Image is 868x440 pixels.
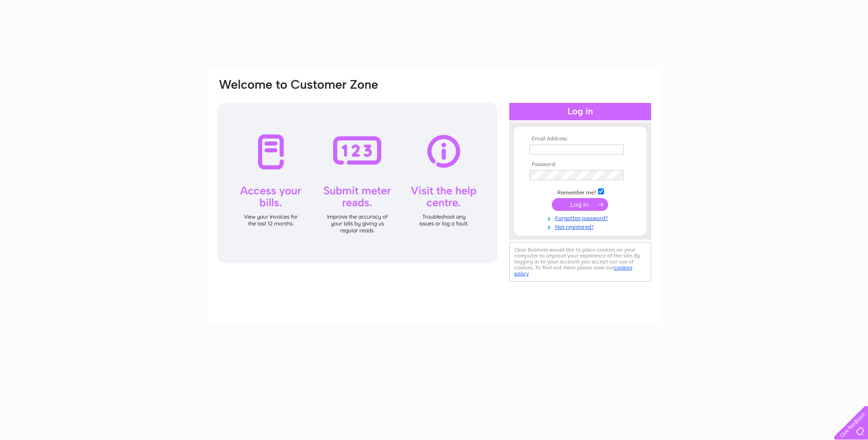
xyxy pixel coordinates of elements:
[552,198,608,211] input: Submit
[529,222,633,231] a: Not registered?
[527,136,633,142] th: Email Address:
[529,213,633,222] a: Forgotten password?
[527,161,633,168] th: Password:
[509,242,651,282] div: Clear Business would like to place cookies on your computer to improve your experience of the sit...
[514,264,632,277] a: cookies policy
[527,187,633,196] td: Remember me?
